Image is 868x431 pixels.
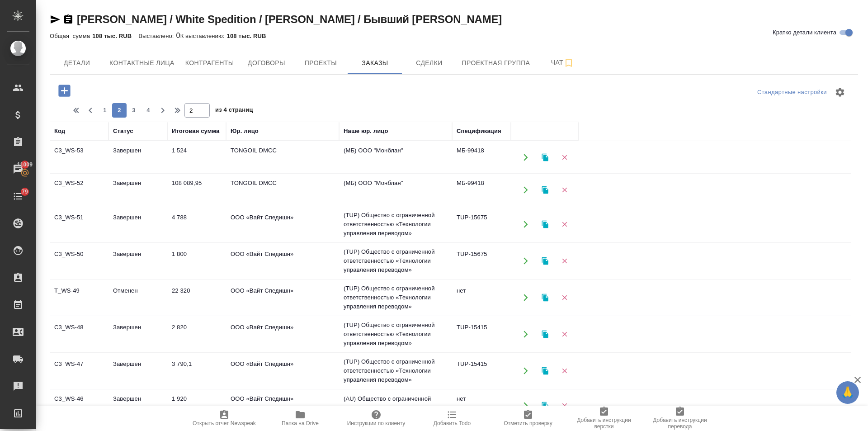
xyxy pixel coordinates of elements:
td: (TUP) Общество с ограниченной ответственностью «Технологии управления переводом» [339,279,452,316]
td: 22 320 [167,282,226,313]
button: Скопировать ссылку для ЯМессенджера [50,14,61,25]
button: Открыть [516,180,535,199]
td: C3_WS-46 [50,390,108,422]
button: Открыть [516,148,535,166]
td: T_WS-49 [50,282,108,313]
button: Удалить [555,362,574,380]
td: Завершен [108,174,167,206]
span: Проекты [299,57,342,69]
td: C3_WS-51 [50,208,108,240]
button: Клонировать [536,252,554,270]
span: Отметить проверку [504,420,552,426]
span: Контактные лица [109,57,175,69]
td: 1 920 [167,390,226,422]
td: Завершен [108,318,167,350]
span: Детали [55,57,99,69]
span: 🙏 [840,383,855,402]
button: Удалить [555,325,574,344]
span: Инструкции по клиенту [347,420,406,426]
td: 4 788 [167,208,226,240]
td: C3_WS-47 [50,355,108,387]
button: Удалить [555,289,574,307]
div: Статус [113,127,133,136]
td: (TUP) Общество с ограниченной ответственностью «Технологии управления переводом» [339,353,452,389]
td: (TUP) Общество с ограниченной ответственностью «Технологии управления переводом» [339,206,452,242]
button: 3 [127,103,141,118]
button: Клонировать [536,325,554,344]
button: Клонировать [536,148,554,166]
span: 79 [16,187,33,196]
p: К выставлению: [180,33,227,39]
button: Добавить инструкции верстки [566,406,642,431]
p: 108 тыс. RUB [227,33,273,39]
button: Удалить [555,180,574,199]
span: из 4 страниц [215,104,253,118]
button: Клонировать [536,362,554,380]
button: Клонировать [536,289,554,307]
button: Удалить [555,396,574,415]
span: Заказы [353,57,396,69]
button: Папка на Drive [262,406,338,431]
span: Договоры [245,57,288,69]
td: Завершен [108,390,167,422]
td: ООО «Вайт Спедишн» [226,245,339,277]
p: 108 тыс. RUB [92,33,138,39]
button: Добавить инструкции перевода [642,406,718,431]
button: Добавить проект [52,81,77,100]
span: Проектная группа [462,57,530,69]
button: Удалить [555,148,574,166]
button: Открыть [516,215,535,234]
span: Добавить Todo [434,420,471,426]
div: Спецификация [457,127,501,136]
td: (TUP) Общество с ограниченной ответственностью «Технологии управления переводом» [339,243,452,279]
span: 4 [141,106,156,115]
td: Завершен [108,245,167,277]
td: 1 524 [167,142,226,173]
td: ООО «Вайт Спедишн» [226,355,339,387]
td: C3_WS-48 [50,318,108,350]
td: ООО «Вайт Спедишн» [226,208,339,240]
td: (МБ) ООО "Монблан" [339,142,452,173]
a: 79 [2,185,34,208]
td: ООО «Вайт Спедишн» [226,318,339,350]
td: нет [452,390,511,422]
svg: Подписаться [563,57,574,68]
td: 2 820 [167,318,226,350]
span: Чат [541,57,584,68]
td: МБ-99418 [452,142,511,173]
button: Клонировать [536,396,554,415]
span: Кратко детали клиента [773,28,836,37]
button: Открыть [516,252,535,270]
button: Открыть [516,362,535,380]
a: 11009 [2,158,34,180]
span: Добавить инструкции верстки [571,417,637,430]
td: МБ-99418 [452,174,511,206]
div: 0 [50,30,858,41]
button: Клонировать [536,180,554,199]
td: TUP-15675 [452,208,511,240]
td: TONGOIL DMCC [226,174,339,206]
button: Открыть [516,325,535,344]
span: Настроить таблицу [829,81,851,103]
span: 3 [127,106,141,115]
a: [PERSON_NAME] / White Spedition / [PERSON_NAME] / Бывший [PERSON_NAME] [77,13,502,25]
button: Открыть отчет Newspeak [186,406,262,431]
td: нет [452,282,511,313]
td: TUP-15675 [452,245,511,277]
button: Удалить [555,252,574,270]
span: 1 [98,106,112,115]
td: C3_WS-50 [50,245,108,277]
td: TUP-15415 [452,355,511,387]
button: 4 [141,103,156,118]
button: Скопировать ссылку [63,14,74,25]
p: Выставлено: [138,33,176,39]
button: 1 [98,103,112,118]
span: Контрагенты [185,57,234,69]
td: C3_WS-52 [50,174,108,206]
td: 1 800 [167,245,226,277]
td: Завершен [108,208,167,240]
span: Добавить инструкции перевода [647,417,712,430]
td: Отменен [108,282,167,313]
button: Удалить [555,215,574,234]
div: split button [755,85,829,99]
